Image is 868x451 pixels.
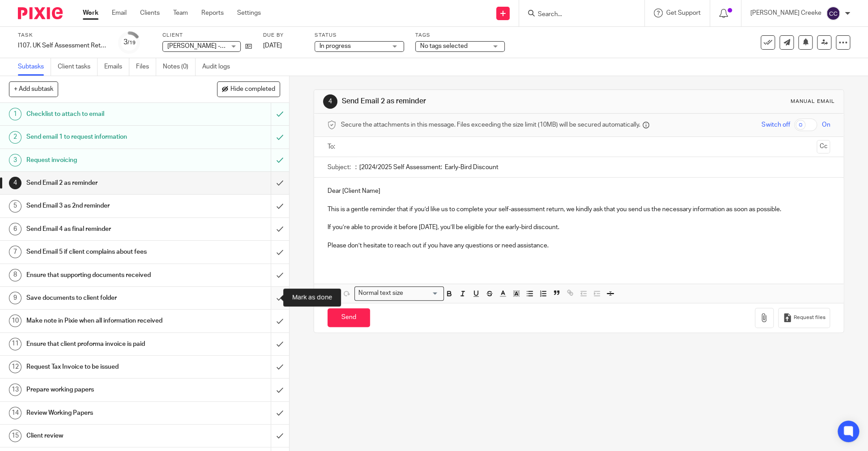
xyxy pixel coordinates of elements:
[26,176,183,190] h1: Send Email 2 as reminder
[173,9,188,17] a: Team
[817,140,830,153] button: Cc
[328,163,351,172] label: Subject:
[341,120,640,129] span: Secure the attachments in this message. Files exceeding the size limit (10MB) will be secured aut...
[328,241,830,250] p: Please don’t hesitate to reach out if you have any questions or need assistance.
[230,86,275,93] span: Hide completed
[263,43,282,49] span: [DATE]
[26,199,183,213] h1: Send Email 3 as 2nd reminder
[26,383,183,396] h1: Prepare working papers
[328,142,337,151] label: To:
[202,58,237,76] a: Audit logs
[26,245,183,259] h1: Send Email 5 if client complains about fees
[140,9,160,17] a: Clients
[217,81,280,97] button: Hide completed
[9,361,21,373] div: 12
[415,32,505,39] label: Tags
[201,9,224,17] a: Reports
[826,6,840,21] img: svg%3E
[315,32,404,39] label: Status
[9,81,58,97] button: + Add subtask
[821,120,830,129] span: On
[762,120,790,129] span: Switch off
[263,32,303,39] label: Due by
[162,32,252,39] label: Client
[26,337,183,351] h1: Ensure that client proforma invoice is paid
[9,430,21,442] div: 15
[26,406,183,420] h1: Review Working Papers
[9,292,21,304] div: 9
[9,246,21,258] div: 7
[9,108,21,120] div: 1
[18,58,51,76] a: Subtasks
[406,289,438,298] input: Search for option
[9,223,21,235] div: 6
[354,286,444,300] div: Search for option
[18,41,107,50] div: I107. UK Self Assessment Return
[328,223,830,232] p: If you’re able to provide it before [DATE], you’ll be eligible for the early-bird discount.
[9,131,21,144] div: 2
[58,58,98,76] a: Client tasks
[26,314,183,328] h1: Make note in Pixie when all information received
[9,315,21,327] div: 10
[9,407,21,419] div: 14
[128,40,136,45] small: /19
[9,200,21,213] div: 5
[9,338,21,350] div: 11
[26,222,183,236] h1: Send Email 4 as final reminder
[778,308,830,328] button: Request files
[237,9,261,17] a: Settings
[26,153,183,167] h1: Request invoicing
[328,187,830,196] p: Dear [Client Name]
[9,177,21,189] div: 4
[666,10,701,16] span: Get Support
[319,43,351,49] span: In progress
[9,269,21,281] div: 8
[26,130,183,144] h1: Send email 1 to request information
[136,58,156,76] a: Files
[9,383,21,396] div: 13
[328,308,370,328] input: Send
[26,268,183,282] h1: Ensure that supporting documents received
[328,205,830,214] p: This is a gentle reminder that if you’d like us to complete your self-assessment return, we kindl...
[83,9,98,17] a: Work
[26,107,183,121] h1: Checklist to attach to email
[342,97,598,106] h1: Send Email 2 as reminder
[18,32,107,39] label: Task
[26,360,183,374] h1: Request Tax Invoice to be issued
[18,7,63,19] img: Pixie
[323,94,337,109] div: 4
[537,11,617,19] input: Search
[26,429,183,442] h1: Client review
[163,58,196,76] a: Notes (0)
[123,37,136,47] div: 3
[750,9,821,17] p: [PERSON_NAME] Creeke
[167,43,248,49] span: [PERSON_NAME] - GUK2413
[104,58,129,76] a: Emails
[112,9,127,17] a: Email
[26,291,183,305] h1: Save documents to client folder
[793,314,825,321] span: Request files
[9,154,21,166] div: 3
[420,43,468,49] span: No tags selected
[790,98,834,105] div: Manual email
[357,289,405,298] span: Normal text size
